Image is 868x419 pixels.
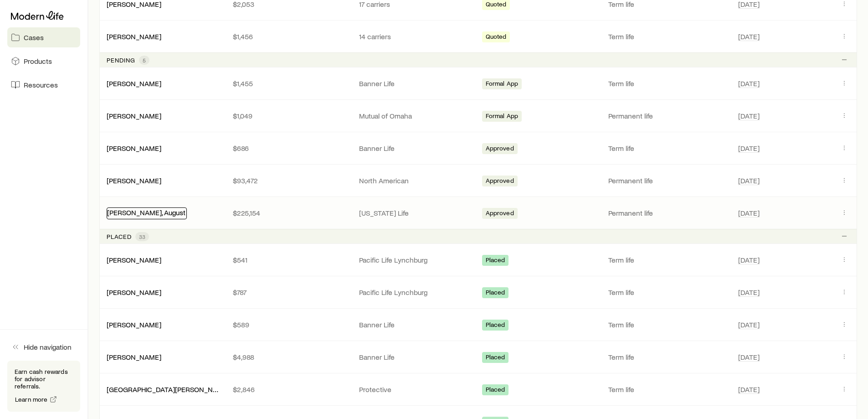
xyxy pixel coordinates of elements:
[107,288,161,297] div: [PERSON_NAME]
[738,176,760,185] span: [DATE]
[107,144,161,153] div: [PERSON_NAME]
[233,255,344,264] p: $541
[486,0,507,10] span: Quoted
[107,255,161,265] div: [PERSON_NAME]
[486,209,514,219] span: Approved
[233,32,344,41] p: $1,456
[608,385,727,394] p: Term life
[107,57,135,64] p: Pending
[738,208,760,217] span: [DATE]
[608,144,727,153] p: Term life
[359,79,471,88] p: Banner Life
[24,57,52,66] span: Products
[738,385,760,394] span: [DATE]
[486,80,519,89] span: Formal App
[233,79,344,88] p: $1,455
[107,385,218,394] div: [GEOGRAPHIC_DATA][PERSON_NAME]
[107,255,161,264] a: [PERSON_NAME]
[233,288,344,297] p: $787
[233,352,344,362] p: $4,988
[233,320,344,329] p: $589
[359,111,471,120] p: Mutual of Omaha
[359,385,471,394] p: Protective
[608,176,727,185] p: Permanent life
[738,255,760,264] span: [DATE]
[486,386,505,395] span: Placed
[15,368,73,390] p: Earn cash rewards for advisor referrals.
[233,111,344,120] p: $1,049
[233,176,344,185] p: $93,472
[738,79,760,88] span: [DATE]
[486,353,505,363] span: Placed
[233,144,344,153] p: $686
[608,111,727,120] p: Permanent life
[486,289,505,298] span: Placed
[486,321,505,331] span: Placed
[107,111,161,121] div: [PERSON_NAME]
[107,207,187,219] div: [PERSON_NAME], August
[24,342,72,352] span: Hide navigation
[7,51,80,71] a: Products
[107,176,161,185] a: [PERSON_NAME]
[486,145,514,154] span: Approved
[359,176,471,185] p: North American
[738,144,760,153] span: [DATE]
[738,320,760,329] span: [DATE]
[608,352,727,362] p: Term life
[107,352,161,361] a: [PERSON_NAME]
[107,320,161,329] a: [PERSON_NAME]
[107,176,161,186] div: [PERSON_NAME]
[738,32,760,41] span: [DATE]
[359,208,471,217] p: [US_STATE] Life
[107,32,161,41] a: [PERSON_NAME]
[608,255,727,264] p: Term life
[359,320,471,329] p: Banner Life
[7,75,80,95] a: Resources
[486,112,519,122] span: Formal App
[143,57,146,64] span: 5
[233,208,344,217] p: $225,154
[608,79,727,88] p: Term life
[107,111,161,120] a: [PERSON_NAME]
[139,233,145,240] span: 33
[608,288,727,297] p: Term life
[738,111,760,120] span: [DATE]
[359,32,471,41] p: 14 carriers
[107,320,161,330] div: [PERSON_NAME]
[107,79,161,88] div: [PERSON_NAME]
[486,33,507,42] span: Quoted
[359,144,471,153] p: Banner Life
[233,385,344,394] p: $2,846
[107,352,161,362] div: [PERSON_NAME]
[608,208,727,217] p: Permanent life
[486,256,505,266] span: Placed
[107,288,161,296] a: [PERSON_NAME]
[24,80,58,89] span: Resources
[107,385,230,393] a: [GEOGRAPHIC_DATA][PERSON_NAME]
[7,27,80,47] a: Cases
[24,33,44,42] span: Cases
[107,208,185,217] a: [PERSON_NAME], August
[107,32,161,41] div: [PERSON_NAME]
[107,233,132,240] p: Placed
[608,320,727,329] p: Term life
[738,288,760,297] span: [DATE]
[7,337,80,357] button: Hide navigation
[486,177,514,186] span: Approved
[608,32,727,41] p: Term life
[359,352,471,362] p: Banner Life
[7,361,80,412] div: Earn cash rewards for advisor referrals.Learn more
[15,396,48,403] span: Learn more
[359,288,471,297] p: Pacific Life Lynchburg
[738,352,760,362] span: [DATE]
[107,79,161,88] a: [PERSON_NAME]
[359,255,471,264] p: Pacific Life Lynchburg
[107,144,161,152] a: [PERSON_NAME]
